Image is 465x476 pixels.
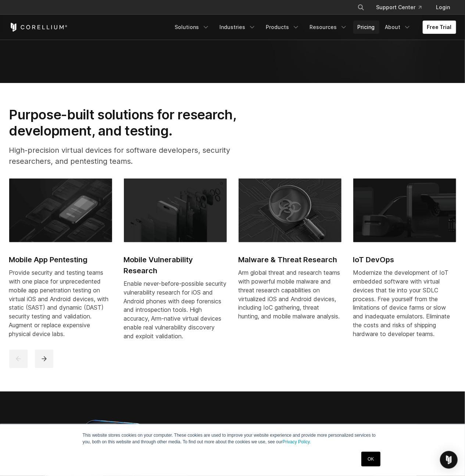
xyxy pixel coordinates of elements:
[9,268,112,339] div: Provide security and testing teams with one place for unprecedented mobile app penetration testin...
[262,21,304,34] a: Products
[9,178,112,242] img: Mobile App Pentesting
[171,21,456,34] div: Navigation Menu
[361,452,380,466] a: OK
[239,178,341,330] a: Malware & Threat Research Malware & Threat Research Arm global threat and research teams with pow...
[353,268,456,339] div: Modernize the development of IoT embedded software with virtual devices that tie into your SDLC p...
[35,350,53,368] button: next
[171,21,214,34] a: Solutions
[353,254,456,265] h2: IoT DevOps
[371,1,428,14] a: Support Center
[305,21,352,34] a: Resources
[9,178,112,347] a: Mobile App Pentesting Mobile App Pentesting Provide security and testing teams with one place for...
[83,432,383,445] p: This website stores cookies on your computer. These cookies are used to improve your website expe...
[124,279,227,341] div: Enable never-before-possible security vulnerability research for iOS and Android phones with deep...
[124,178,227,242] img: Mobile Vulnerability Research
[353,21,379,34] a: Pricing
[9,107,260,139] h2: Purpose-built solutions for research, development, and testing.
[9,350,28,368] button: previous
[348,1,456,14] div: Navigation Menu
[215,21,260,34] a: Industries
[354,1,368,14] button: Search
[9,145,260,167] p: High-precision virtual devices for software developers, security researchers, and pentesting teams.
[353,178,456,347] a: IoT DevOps IoT DevOps Modernize the development of IoT embedded software with virtual devices tha...
[353,178,456,242] img: IoT DevOps
[430,1,456,14] a: Login
[239,268,341,321] div: Arm global threat and research teams with powerful mobile malware and threat research capabilitie...
[283,439,311,444] a: Privacy Policy.
[124,178,227,350] a: Mobile Vulnerability Research Mobile Vulnerability Research Enable never-before-possible security...
[239,254,341,265] h2: Malware & Threat Research
[9,23,68,32] a: Corellium Home
[9,254,112,265] h2: Mobile App Pentesting
[423,21,456,34] a: Free Trial
[381,21,415,34] a: About
[440,451,458,469] div: Open Intercom Messenger
[239,178,341,242] img: Malware & Threat Research
[124,254,227,276] h2: Mobile Vulnerability Research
